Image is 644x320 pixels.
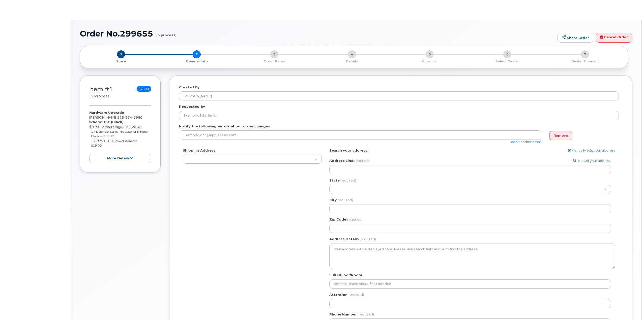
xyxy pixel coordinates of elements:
[558,33,593,43] a: Share Order
[573,158,611,163] a: Lookup your address
[156,29,177,37] small: (in process)
[89,110,151,163] div: [PERSON_NAME] $0.99 - 2 Year Upgrade (128GB)
[346,217,363,221] span: (required)
[329,292,364,297] label: Attention
[329,198,353,202] label: City
[89,111,124,115] strong: Hardware Upgrade
[179,111,619,120] input: Example: John Smith
[80,29,555,38] h1: Order No.299655
[179,85,200,90] label: Created By
[117,50,125,58] span: 1
[340,178,356,182] span: (required)
[353,159,370,163] span: (required)
[568,148,615,153] a: Manually edit your address
[84,58,158,64] a: 1 Store
[179,130,541,139] input: Example: john@appleseed.com
[329,279,611,289] input: optional, leave blank if not needed
[329,312,357,317] label: Phone Number
[347,293,364,297] span: (required)
[91,130,148,138] small: 1 x Defender Series Pro Case for iPhone Black — $58.12
[329,237,359,241] label: Address Details
[329,148,370,153] label: Search your address...
[137,86,151,92] span: $78.11
[89,120,124,124] strong: iPhone 16e (Black)
[179,104,205,109] label: Requested By
[179,124,270,129] label: Notify the following emails about order changes
[329,158,370,163] label: Address Line
[132,115,142,119] span: 6960
[549,131,572,140] a: Remove
[329,273,362,277] label: Suite/Floor/Room
[358,312,374,316] span: (required)
[117,115,142,119] span: 925
[183,148,216,153] label: Shipping Address
[329,178,356,183] label: State
[596,33,632,43] a: Cancel Order
[86,59,156,64] p: Store
[89,86,113,99] h3: Item #1
[89,154,151,163] button: more details
[89,94,109,98] small: in process
[337,198,353,202] span: (required)
[124,115,132,119] span: 334
[511,140,541,144] a: add another email
[329,217,363,222] label: Zip Code
[91,139,141,148] small: 1 x 20W USB-C Power Adapter — $19.00
[360,237,376,241] span: (required)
